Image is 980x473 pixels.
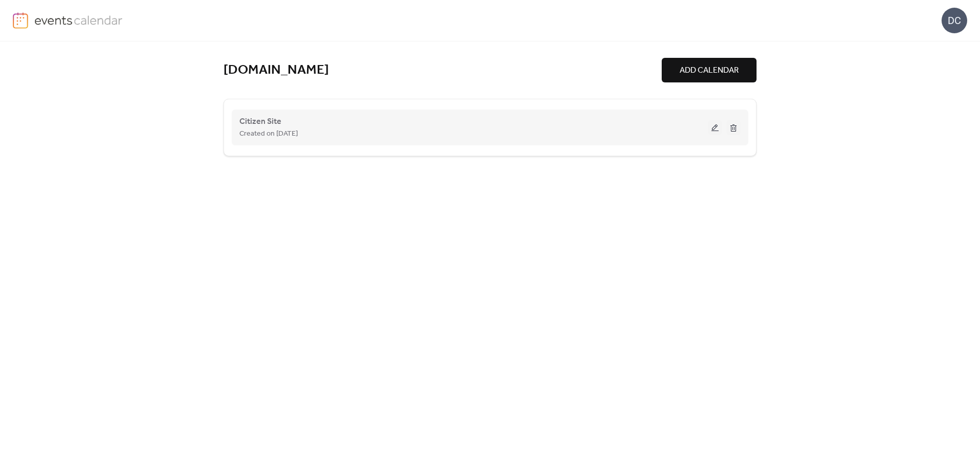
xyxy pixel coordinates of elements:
div: DC [942,8,967,33]
img: logo-type [34,12,123,28]
button: ADD CALENDAR [662,58,757,82]
a: Citizen Site [239,119,281,124]
a: [DOMAIN_NAME] [223,62,329,79]
img: logo [13,12,28,29]
span: Created on [DATE] [239,128,298,140]
span: ADD CALENDAR [680,64,739,77]
span: Citizen Site [239,116,281,128]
